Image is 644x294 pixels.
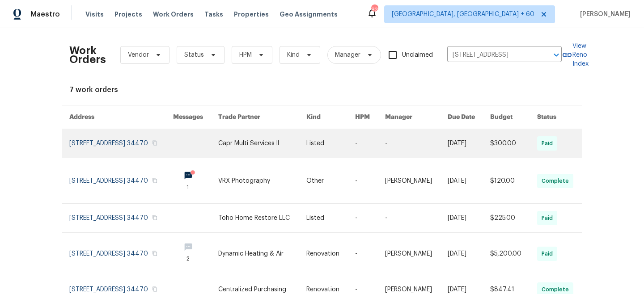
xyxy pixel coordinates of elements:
td: - [348,129,378,158]
button: Copy Address [151,285,159,293]
button: Copy Address [151,176,159,185]
span: [PERSON_NAME] [576,10,631,19]
button: Open [550,49,563,61]
span: Kind [287,50,300,59]
span: Tasks [204,11,223,17]
button: Copy Address [151,249,159,257]
button: Copy Address [151,139,159,147]
td: Renovation [299,233,348,275]
td: - [348,158,378,204]
span: Visits [85,10,104,19]
div: 832 [371,5,377,14]
td: Listed [299,204,348,233]
h2: Work Orders [69,46,106,64]
th: Address [62,105,166,129]
th: Status [530,105,582,129]
th: Budget [483,105,530,129]
th: Trade Partner [211,105,299,129]
td: Other [299,158,348,204]
a: View Reno Index [562,42,589,68]
td: Toho Home Restore LLC [211,204,299,233]
input: Enter in an address [447,48,537,62]
td: Capr Multi Services ll [211,129,299,158]
span: Maestro [30,10,60,19]
span: Manager [335,50,360,59]
span: Properties [234,10,269,19]
span: Geo Assignments [280,10,338,19]
span: Vendor [128,50,149,59]
span: [GEOGRAPHIC_DATA], [GEOGRAPHIC_DATA] + 60 [392,10,534,19]
td: Dynamic Heating & Air [211,233,299,275]
td: [PERSON_NAME] [378,158,441,204]
span: Status [184,50,204,59]
th: Messages [166,105,212,129]
button: Copy Address [151,214,159,222]
td: - [348,233,378,275]
th: Kind [299,105,348,129]
div: 7 work orders [69,85,575,94]
span: HPM [239,50,252,59]
span: Work Orders [153,10,194,19]
span: Projects [114,10,142,19]
td: Listed [299,129,348,158]
td: [PERSON_NAME] [378,233,441,275]
th: Due Date [441,105,483,129]
th: Manager [378,105,441,129]
th: HPM [348,105,378,129]
td: - [348,204,378,233]
td: - [378,129,441,158]
span: Unclaimed [402,50,433,60]
td: VRX Photography [211,158,299,204]
td: - [378,204,441,233]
